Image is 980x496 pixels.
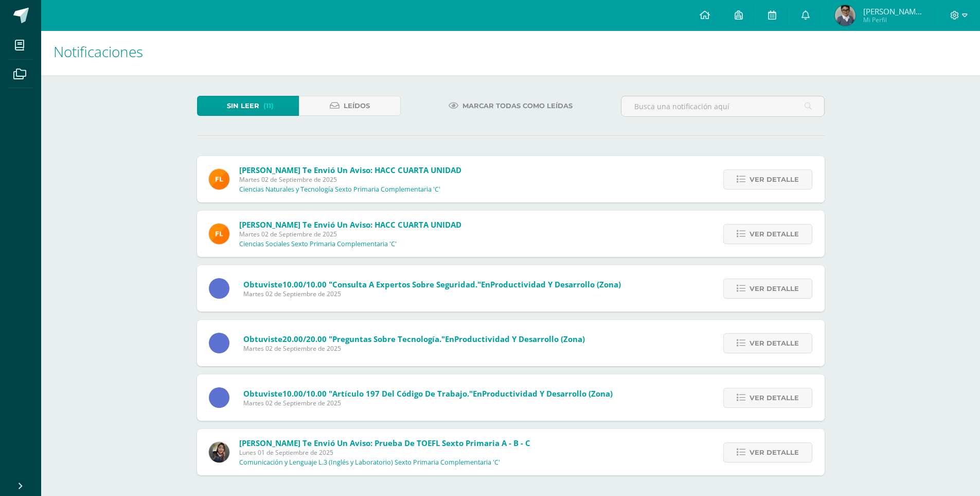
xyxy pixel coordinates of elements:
[239,448,530,457] span: Lunes 01 de Septiembre de 2025
[209,169,229,190] img: 00e92e5268842a5da8ad8efe5964f981.png
[239,165,461,175] span: [PERSON_NAME] te envió un aviso: HACC CUARTA UNIDAD
[209,224,229,244] img: 00e92e5268842a5da8ad8efe5964f981.png
[239,458,500,467] p: Comunicación y Lenguaje L.3 (Inglés y Laboratorio) Sexto Primaria Complementaria 'C'
[197,96,299,116] a: Sin leer(11)
[750,443,799,462] span: Ver detalle
[835,5,856,26] img: 0a2fc88354891e037b47c959cf6d87a8.png
[750,334,799,353] span: Ver detalle
[750,388,799,407] span: Ver detalle
[750,279,799,298] span: Ver detalle
[282,279,327,289] span: 10.00/10.00
[863,15,925,24] span: Mi Perfil
[282,388,327,399] span: 10.00/10.00
[329,279,481,289] span: "Consulta a expertos sobre seguridad."
[239,175,461,184] span: Martes 02 de Septiembre de 2025
[482,388,613,399] span: Productividad y Desarrollo (Zona)
[621,96,824,116] input: Busca una notificación aquí
[239,240,397,248] p: Ciencias Sociales Sexto Primaria Complementaria 'C'
[329,388,473,399] span: "Artículo 197 del Código de Trabajo."
[750,170,799,189] span: Ver detalle
[243,344,585,353] span: Martes 02 de Septiembre de 2025
[750,225,799,244] span: Ver detalle
[454,334,585,344] span: Productividad y Desarrollo (Zona)
[462,96,573,115] span: Marcar todas como leídas
[243,289,621,298] span: Martes 02 de Septiembre de 2025
[243,279,621,289] span: Obtuviste en
[209,442,229,463] img: f727c7009b8e908c37d274233f9e6ae1.png
[239,230,461,238] span: Martes 02 de Septiembre de 2025
[243,334,585,344] span: Obtuviste en
[282,334,327,344] span: 20.00/20.00
[243,399,613,407] span: Martes 02 de Septiembre de 2025
[344,96,370,115] span: Leídos
[299,96,401,116] a: Leídos
[239,185,440,194] p: Ciencias Naturales y Tecnología Sexto Primaria Complementaria 'C'
[263,96,274,115] span: (11)
[490,279,621,289] span: Productividad y Desarrollo (Zona)
[863,6,925,16] span: [PERSON_NAME] de [PERSON_NAME]
[436,96,585,116] a: Marcar todas como leídas
[243,388,613,399] span: Obtuviste en
[54,42,143,61] span: Notificaciones
[239,438,530,448] span: [PERSON_NAME] te envió un aviso: Prueba de TOEFL Sexto Primaria A - B - C
[239,219,461,230] span: [PERSON_NAME] te envió un aviso: HACC CUARTA UNIDAD
[227,96,259,115] span: Sin leer
[329,334,445,344] span: "Preguntas sobre tecnología."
